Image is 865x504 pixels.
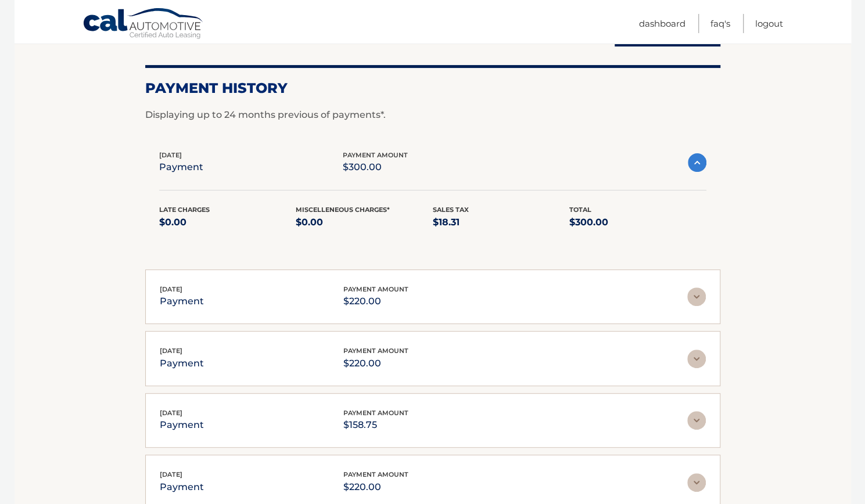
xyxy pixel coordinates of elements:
p: $0.00 [296,214,433,231]
span: [DATE] [160,347,182,355]
img: accordion-rest.svg [687,473,706,492]
span: [DATE] [160,409,182,417]
a: Cal Automotive [82,8,204,41]
p: $220.00 [343,355,408,372]
p: payment [160,293,204,309]
p: $18.31 [433,214,570,231]
span: [DATE] [160,470,182,478]
p: payment [160,479,204,495]
p: $0.00 [159,214,296,231]
span: payment amount [343,409,408,417]
span: Total [569,206,591,214]
span: payment amount [343,470,408,478]
p: $220.00 [343,293,408,309]
a: Dashboard [639,14,685,33]
span: [DATE] [159,151,182,159]
p: payment [160,417,204,433]
img: accordion-rest.svg [687,411,706,430]
span: payment amount [343,285,408,293]
h2: Payment History [145,80,720,97]
p: $300.00 [343,159,408,175]
p: payment [159,159,203,175]
a: Logout [755,14,783,33]
p: $220.00 [343,479,408,495]
img: accordion-rest.svg [687,350,706,368]
span: Sales Tax [433,206,469,214]
a: FAQ's [710,14,730,33]
span: [DATE] [160,285,182,293]
span: payment amount [343,347,408,355]
p: $158.75 [343,417,408,433]
p: payment [160,355,204,372]
p: $300.00 [569,214,706,231]
img: accordion-active.svg [688,153,706,172]
p: Displaying up to 24 months previous of payments*. [145,108,720,122]
span: Miscelleneous Charges* [296,206,390,214]
img: accordion-rest.svg [687,287,706,306]
span: payment amount [343,151,408,159]
span: Late Charges [159,206,210,214]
